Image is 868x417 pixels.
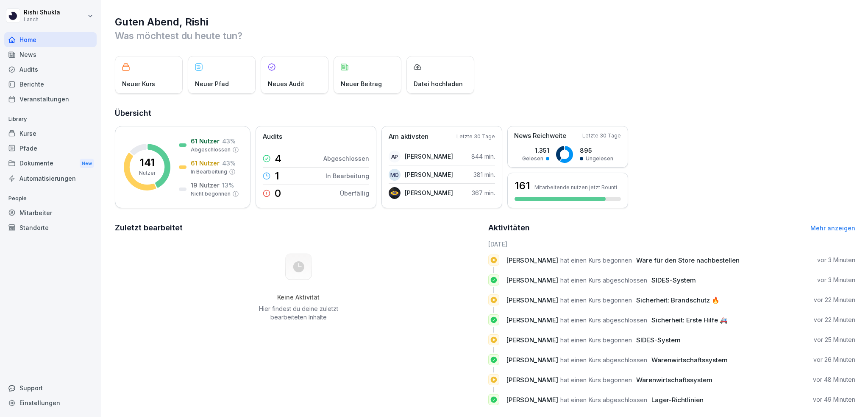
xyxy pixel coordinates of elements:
span: [PERSON_NAME] [506,336,558,344]
p: Letzte 30 Tage [456,133,495,140]
p: [PERSON_NAME] [405,152,453,161]
p: vor 3 Minuten [817,276,855,284]
span: SIDES-System [636,336,681,344]
span: Sicherheit: Brandschutz 🔥 [636,296,720,304]
p: 61 Nutzer [191,159,220,168]
p: Neuer Kurs [122,79,155,88]
p: [PERSON_NAME] [405,170,453,179]
span: hat einen Kurs abgeschlossen [560,316,647,324]
h2: Aktivitäten [488,222,530,234]
a: Automatisierungen [4,171,97,186]
p: In Bearbeitung [191,168,227,176]
p: Rishi Shukla [24,9,60,16]
span: hat einen Kurs begonnen [560,296,632,304]
span: hat einen Kurs begonnen [560,336,632,344]
a: Veranstaltungen [4,92,97,106]
a: Standorte [4,220,97,235]
span: [PERSON_NAME] [506,316,558,324]
p: News Reichweite [514,131,566,141]
a: Audits [4,62,97,77]
a: Einstellungen [4,395,97,410]
p: 895 [580,146,613,155]
p: Abgeschlossen [323,154,369,163]
h2: Übersicht [115,107,855,119]
span: [PERSON_NAME] [506,356,558,364]
span: hat einen Kurs abgeschlossen [560,276,647,284]
p: Neues Audit [268,79,304,88]
p: 43 % [222,159,236,168]
span: Warenwirtschaftssystem [651,356,728,364]
span: [PERSON_NAME] [506,396,558,404]
span: Warenwirtschaftssystem [636,376,712,384]
p: 19 Nutzer [191,181,220,190]
p: 1 [275,171,279,181]
p: vor 49 Minuten [813,395,855,404]
p: 43 % [222,137,236,146]
p: Neuer Pfad [195,79,229,88]
p: Überfällig [340,189,369,198]
h3: 161 [515,179,530,193]
p: Neuer Beitrag [341,79,382,88]
p: People [4,192,97,205]
p: Datei hochladen [414,79,463,88]
p: Lanch [24,17,60,22]
p: Mitarbeitende nutzen jetzt Bounti [534,184,617,190]
h2: Zuletzt bearbeitet [115,222,482,234]
p: 13 % [222,181,234,190]
a: News [4,47,97,62]
div: Support [4,381,97,395]
p: Audits [263,132,282,142]
div: New [80,159,94,168]
a: Home [4,32,97,47]
p: vor 25 Minuten [814,336,855,344]
span: SIDES-System [651,276,696,284]
p: 1.351 [522,146,549,155]
p: [PERSON_NAME] [405,188,453,197]
p: Was möchtest du heute tun? [115,29,855,42]
a: Pfade [4,141,97,156]
p: 0 [275,188,281,199]
p: vor 3 Minuten [817,256,855,264]
p: vor 26 Minuten [813,355,855,364]
p: vor 22 Minuten [814,296,855,304]
p: Nicht begonnen [191,190,231,198]
a: Mitarbeiter [4,205,97,220]
div: Berichte [4,77,97,92]
div: AP [389,151,401,162]
span: Sicherheit: Erste Hilfe 🚑 [651,316,728,324]
p: 381 min. [473,170,495,179]
span: hat einen Kurs abgeschlossen [560,356,647,364]
p: 141 [140,157,155,168]
h1: Guten Abend, Rishi [115,15,855,29]
p: Abgeschlossen [191,146,231,154]
p: 61 Nutzer [191,137,220,146]
h6: [DATE] [488,240,856,249]
span: hat einen Kurs begonnen [560,256,632,264]
span: [PERSON_NAME] [506,296,558,304]
p: Hier findest du deine zuletzt bearbeiteten Inhalte [256,305,341,322]
a: Mehr anzeigen [810,224,855,232]
p: 4 [275,154,281,164]
p: Am aktivsten [389,132,428,142]
span: Lager-Richtlinien [651,396,704,404]
span: [PERSON_NAME] [506,276,558,284]
p: Ungelesen [586,155,613,162]
img: g4w5x5mlkjus3ukx1xap2hc0.png [389,187,401,199]
div: MÖ [389,169,401,181]
p: vor 22 Minuten [814,316,855,324]
p: vor 48 Minuten [813,375,855,384]
p: Gelesen [522,155,543,162]
h5: Keine Aktivität [256,294,341,301]
span: hat einen Kurs begonnen [560,376,632,384]
span: hat einen Kurs abgeschlossen [560,396,647,404]
div: Dokumente [4,156,97,171]
a: Kurse [4,126,97,141]
span: [PERSON_NAME] [506,376,558,384]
